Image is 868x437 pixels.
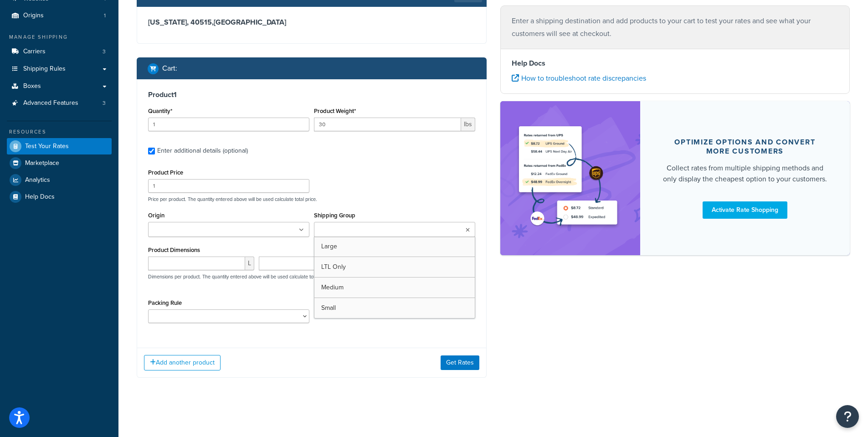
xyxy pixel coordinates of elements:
[314,118,461,131] input: 0.00
[103,99,106,107] span: 3
[7,43,112,60] a: Carriers3
[7,138,112,154] a: Test Your Rates
[7,43,112,60] li: Carriers
[7,172,112,188] a: Analytics
[245,257,254,270] span: L
[314,298,475,318] a: Small
[512,15,839,40] p: Enter a shipping destination and add products to your cart to test your rates and see what your c...
[7,95,112,112] li: Advanced Features
[7,128,112,136] div: Resources
[461,118,475,131] span: lbs
[148,18,475,27] h3: [US_STATE], 40515 , [GEOGRAPHIC_DATA]
[321,303,336,313] span: Small
[23,12,44,20] span: Origins
[321,283,344,292] span: Medium
[7,7,112,24] a: Origins1
[7,155,112,171] a: Marketplace
[514,115,627,242] img: feature-image-rateshop-7084cbbcb2e67ef1d54c2e976f0e592697130d5817b016cf7cc7e13314366067.png
[7,61,112,77] a: Shipping Rules
[104,12,106,20] span: 1
[7,33,112,41] div: Manage Shipping
[314,236,475,257] a: Large
[162,64,177,72] h2: Cart :
[836,405,859,428] button: Open Resource Center
[146,196,478,202] p: Price per product. The quantity entered above will be used calculate total price.
[7,95,112,112] a: Advanced Features3
[314,212,355,219] label: Shipping Group
[103,48,106,56] span: 3
[314,278,475,298] a: Medium
[148,299,182,306] label: Packing Rule
[703,201,787,219] a: Activate Rate Shopping
[157,144,248,157] div: Enter additional details (optional)
[148,148,155,154] input: Enter additional details (optional)
[25,159,59,167] span: Marketplace
[321,242,337,251] span: Large
[512,58,839,69] h4: Help Docs
[25,193,55,201] span: Help Docs
[662,163,828,185] div: Collect rates from multiple shipping methods and only display the cheapest option to your customers.
[25,143,69,150] span: Test Your Rates
[7,7,112,24] li: Origins
[148,118,309,131] input: 0.0
[146,273,337,280] p: Dimensions per product. The quantity entered above will be used calculate total volume.
[321,262,346,272] span: LTL Only
[23,65,66,73] span: Shipping Rules
[148,169,183,176] label: Product Price
[23,99,78,107] span: Advanced Features
[148,247,200,253] label: Product Dimensions
[441,355,479,370] button: Get Rates
[23,82,41,90] span: Boxes
[148,90,475,99] h3: Product 1
[144,355,221,370] button: Add another product
[662,138,828,156] div: Optimize options and convert more customers
[148,108,172,114] label: Quantity*
[25,176,50,184] span: Analytics
[314,108,356,114] label: Product Weight*
[314,257,475,277] a: LTL Only
[7,189,112,205] a: Help Docs
[148,212,164,219] label: Origin
[23,48,46,56] span: Carriers
[512,73,646,83] a: How to troubleshoot rate discrepancies
[7,78,112,95] a: Boxes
